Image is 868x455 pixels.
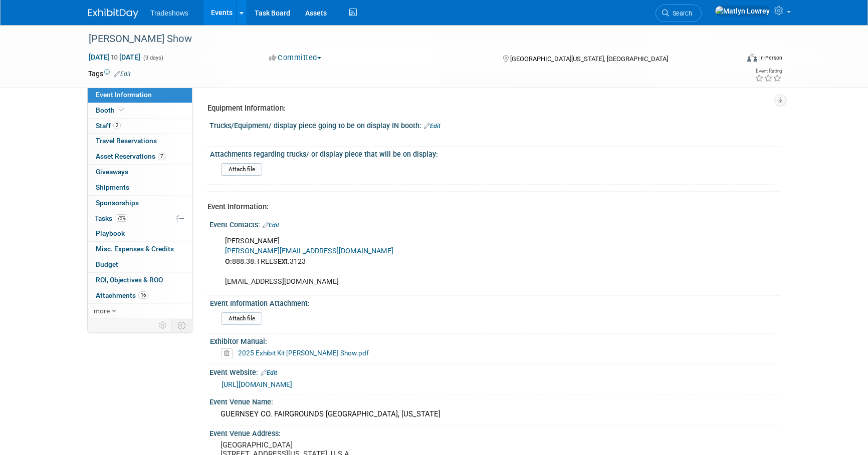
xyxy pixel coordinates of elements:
a: Staff2 [88,119,192,134]
b: O: [225,257,232,266]
td: Tags [88,69,131,79]
a: Edit [263,222,279,229]
span: [GEOGRAPHIC_DATA][US_STATE], [GEOGRAPHIC_DATA] [510,55,668,63]
div: Event Rating [755,69,782,74]
div: Event Website: [209,365,780,378]
div: Event Venue Name: [209,394,780,407]
a: Delete attachment? [221,350,237,357]
span: Travel Reservations [96,137,157,145]
a: [URL][DOMAIN_NAME] [222,380,292,388]
div: Exhibitor Manual: [210,334,775,346]
a: Shipments [88,180,192,195]
div: Event Format [679,52,782,67]
a: Booth [88,103,192,118]
div: Event Venue Address: [209,426,780,438]
span: ROI, Objectives & ROO [96,276,163,284]
a: Sponsorships [88,196,192,211]
a: Tasks79% [88,211,192,226]
img: ExhibitDay [88,9,138,19]
a: Budget [88,257,192,272]
span: Attachments [96,291,148,299]
td: Personalize Event Tab Strip [154,319,172,332]
span: Event Information [96,91,152,99]
a: Misc. Expenses & Credits [88,242,192,257]
span: Budget [96,260,118,268]
div: Event Contacts: [209,217,780,230]
span: 7 [158,153,165,160]
span: Tasks [95,214,128,222]
a: Event Information [88,88,192,103]
a: Asset Reservations7 [88,149,192,164]
img: Matlyn Lowrey [715,6,770,17]
span: 2 [113,122,121,129]
span: (3 days) [142,55,163,61]
div: Attachments regarding trucks/ or display piece that will be on display: [210,147,775,159]
span: Misc. Expenses & Credits [96,245,174,253]
div: [PERSON_NAME] Show [85,30,723,48]
span: Shipments [96,183,129,191]
a: Playbook [88,226,192,241]
span: more [94,307,110,315]
span: [DATE] [DATE] [88,53,141,62]
a: 2025 Exhibit Kit [PERSON_NAME] Show.pdf [238,349,369,357]
a: Travel Reservations [88,134,192,149]
a: [PERSON_NAME][EMAIL_ADDRESS][DOMAIN_NAME] [225,247,393,255]
div: Event Information: [207,202,772,212]
span: Giveaways [96,168,128,176]
b: Ext. [278,257,290,266]
a: Attachments16 [88,288,192,303]
span: Playbook [96,229,125,237]
a: Giveaways [88,165,192,180]
a: Edit [261,369,277,376]
div: Trucks/Equipment/ display piece going to be on display IN booth: [209,118,780,131]
img: Format-Inperson.png [747,54,757,62]
td: Toggle Event Tabs [172,319,192,332]
a: Edit [424,123,441,130]
a: more [88,304,192,319]
div: [PERSON_NAME] 888.38.TREES 3123 [EMAIL_ADDRESS][DOMAIN_NAME] [218,231,670,291]
a: ROI, Objectives & ROO [88,273,192,288]
span: Staff [96,122,121,130]
div: GUERNSEY CO. FAIRGROUNDS [GEOGRAPHIC_DATA], [US_STATE] [217,406,772,422]
div: In-Person [759,54,782,62]
a: Edit [114,71,131,78]
div: Event Information Attachment: [210,296,775,308]
button: Committed [266,53,325,63]
span: Sponsorships [96,199,139,207]
a: Search [656,5,702,22]
span: Tradeshows [150,9,188,17]
span: 16 [138,291,148,299]
span: Search [669,10,692,17]
span: Booth [96,106,126,114]
span: to [110,53,119,61]
span: Asset Reservations [96,152,165,160]
i: Booth reservation complete [119,107,124,113]
span: 79% [115,214,128,222]
div: Equipment Information: [207,103,772,114]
